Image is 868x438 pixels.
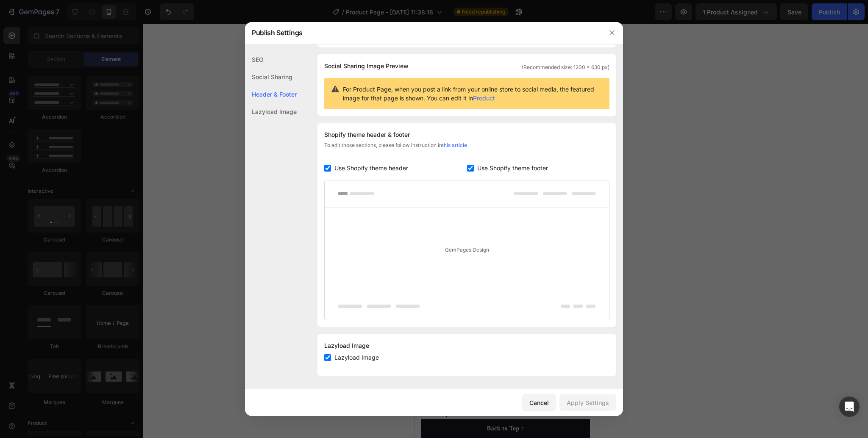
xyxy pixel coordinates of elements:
div: Apply Settings [567,398,609,407]
p: Bursting with protein, vitamins, and minerals [15,345,144,355]
strong: -[PERSON_NAME] [82,235,136,241]
p: "My dog absolutely loves this food! It's clear that the taste and quality are top-notch." [11,222,171,244]
div: GemPages Design [325,208,609,293]
div: Lazyload Image [245,103,297,120]
h1: Set Manicure 24 pcs [6,260,176,280]
p: 22,500+ Happy Customers [78,252,137,259]
div: Back to Top ↑ [72,400,110,409]
span: iPhone 15 Pro Max ( 430 px) [54,4,121,13]
div: Cancel [529,398,549,407]
span: Lazyload Image [334,352,379,363]
span: Social Sharing Image Preview [324,61,409,71]
span: (Recommended size: 1200 x 630 px) [522,64,609,71]
button: Add to cart [6,286,176,305]
a: Product [473,94,495,102]
div: Social Sharing [245,68,297,86]
div: Open Intercom Messenger [839,396,860,417]
button: Carousel Back Arrow [13,122,23,132]
p: Perfect for sensitive tummies [15,312,144,323]
div: Header & Footer [245,86,297,103]
div: Add to cart [75,291,107,300]
span: Use Shopify theme footer [477,163,548,173]
button: Cancel [522,394,556,411]
p: 22,500+ Happy Customers [122,23,191,33]
div: Shopify theme header & footer [324,130,609,140]
div: Lazyload Image [324,341,609,351]
p: Supercharge immunity System [15,328,144,339]
img: Gray helmet for bikers [6,42,176,211]
p: Description [14,386,46,395]
div: SEO [245,51,297,68]
span: Use Shopify theme header [334,163,408,173]
div: To edit those sections, please follow instruction in [324,141,609,156]
div: Publish Settings [245,22,601,44]
button: Carousel Next Arrow [159,122,169,132]
p: Supports strong muscles, increases bone strength [15,361,144,371]
span: For Product Page, when you post a link from your online store to social media, the featured image... [343,85,603,103]
a: this article [442,142,467,148]
p: 30 Day Guarantee [12,23,59,33]
button: Apply Settings [559,394,616,411]
button: Back to Top ↑ [7,395,175,414]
